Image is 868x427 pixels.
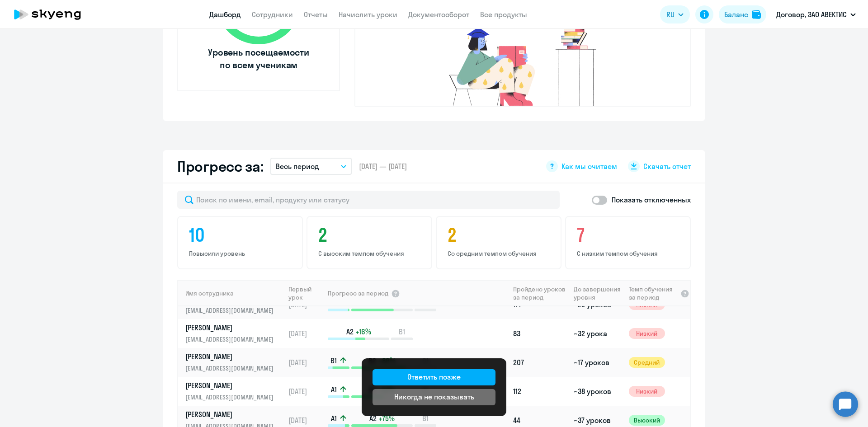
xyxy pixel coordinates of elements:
[285,319,327,348] td: [DATE]
[185,380,278,390] p: [PERSON_NAME]
[577,224,682,246] h4: 7
[480,10,527,19] a: Все продукты
[378,356,396,366] span: +89%
[448,224,552,246] h4: 2
[570,377,625,406] td: ~38 уроков
[355,327,371,337] span: +16%
[189,249,294,258] p: Повысили уровень
[185,363,278,373] p: [EMAIL_ADDRESS][DOMAIN_NAME]
[346,327,354,337] span: A2
[629,386,665,397] span: Низкий
[629,415,665,426] span: Высокий
[509,348,570,377] td: 207
[285,280,327,306] th: Первый урок
[570,319,625,348] td: ~32 урока
[561,161,617,171] span: Как мы считаем
[570,348,625,377] td: ~17 уроков
[509,280,570,306] th: Пройдено уроков за период
[207,46,311,71] span: Уровень посещаемости по всем ученикам
[270,158,352,175] button: Весь период
[719,5,766,23] button: Балансbalance
[185,323,284,344] a: [PERSON_NAME][EMAIL_ADDRESS][DOMAIN_NAME]
[407,371,461,382] div: Ответить позже
[660,5,690,23] button: RU
[331,385,337,394] span: A1
[577,249,682,258] p: С низким темпом обучения
[304,10,328,19] a: Отчеты
[509,319,570,348] td: 83
[285,348,327,377] td: [DATE]
[643,161,691,171] span: Скачать отчет
[318,249,423,258] p: С высоким темпом обучения
[629,328,665,339] span: Низкий
[612,194,691,205] p: Показать отключенных
[185,352,278,361] p: [PERSON_NAME]
[185,334,278,344] p: [EMAIL_ADDRESS][DOMAIN_NAME]
[629,285,678,301] span: Темп обучения за период
[368,356,376,366] span: B2
[252,10,293,19] a: Сотрудники
[752,10,761,19] img: balance
[570,280,625,306] th: До завершения уровня
[629,357,665,368] span: Средний
[408,10,469,19] a: Документооборот
[373,389,495,405] button: Никогда не показывать
[177,157,263,175] h2: Прогресс за:
[399,327,405,337] span: B1
[177,191,560,209] input: Поиск по имени, email, продукту или статусу
[185,305,278,315] p: [EMAIL_ADDRESS][DOMAIN_NAME]
[189,224,294,246] h4: 10
[285,377,327,406] td: [DATE]
[724,9,748,20] div: Баланс
[666,9,675,20] span: RU
[330,356,337,366] span: B1
[318,224,423,246] h4: 2
[185,380,284,402] a: [PERSON_NAME][EMAIL_ADDRESS][DOMAIN_NAME]
[185,323,278,333] p: [PERSON_NAME]
[448,249,552,258] p: Со средним темпом обучения
[373,369,495,385] button: Ответить позже
[422,356,429,366] span: C1
[509,377,570,406] td: 112
[276,161,319,172] p: Весь период
[331,413,337,423] span: A1
[185,409,278,419] p: [PERSON_NAME]
[369,413,377,423] span: A2
[339,10,397,19] a: Начислить уроки
[209,10,241,19] a: Дашборд
[772,4,860,25] button: Договор, ЗАО АВЕКТИС
[359,161,407,171] span: [DATE] — [DATE]
[328,289,388,297] span: Прогресс за период
[394,391,474,402] div: Никогда не показывать
[422,413,429,423] span: B1
[432,23,613,106] img: no-truants
[185,392,278,402] p: [EMAIL_ADDRESS][DOMAIN_NAME]
[185,352,284,373] a: [PERSON_NAME][EMAIL_ADDRESS][DOMAIN_NAME]
[776,9,847,20] p: Договор, ЗАО АВЕКТИС
[178,280,285,306] th: Имя сотрудника
[378,413,395,423] span: +75%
